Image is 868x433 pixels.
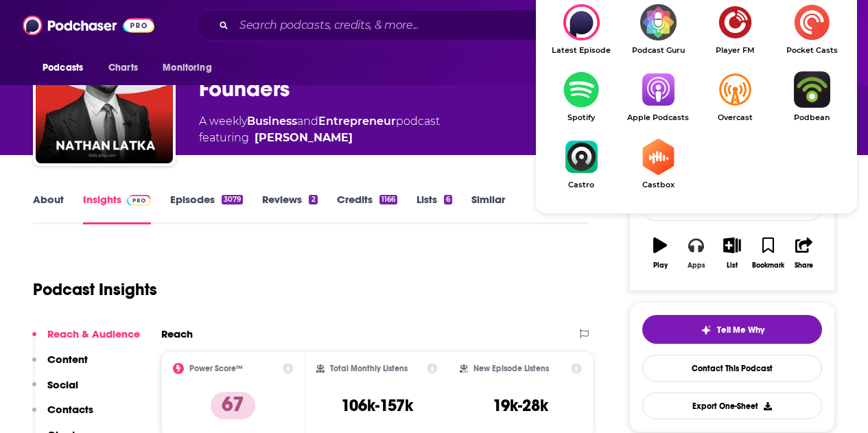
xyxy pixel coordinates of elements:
div: 3079 [222,195,243,204]
a: Credits1166 [337,193,397,224]
a: Pocket CastsPocket Casts [773,4,850,55]
button: Play [642,229,678,278]
h3: 106k-157k [341,395,413,416]
div: Apps [688,261,705,270]
div: Share [795,261,813,270]
button: Contacts [32,403,93,428]
span: Latest Episode [543,46,620,55]
a: CastboxCastbox [620,139,696,189]
span: featuring [199,130,440,146]
span: Spotify [543,113,620,122]
h2: New Episode Listens [473,364,549,373]
a: Business [247,115,297,128]
button: Content [32,353,88,378]
div: A weekly podcast [199,113,440,146]
h2: Reach [161,327,193,340]
a: Charts [99,55,146,81]
a: About [33,193,64,224]
button: Reach & Audience [32,327,140,353]
button: open menu [33,55,101,81]
a: CastroCastro [543,139,620,189]
div: Search podcasts, credits, & more... [196,10,712,41]
p: Reach & Audience [47,327,140,340]
a: Reviews2 [262,193,317,224]
div: 1166 [379,195,397,204]
span: Podcasts [43,58,83,78]
a: Episodes3079 [170,193,243,224]
a: SpotifySpotify [543,71,620,122]
a: Entrepreneur [318,115,396,128]
a: Lists6 [417,193,452,224]
div: SaaS Interviews with CEOs, Startups, Founders on Latest Episode [543,4,620,55]
div: 2 [309,195,317,204]
button: open menu [153,55,229,81]
a: PodbeanPodbean [773,71,850,122]
h1: Podcast Insights [33,279,157,300]
a: Player FMPlayer FM [696,4,773,55]
img: SaaS Interviews with CEOs, Startups, Founders [36,26,173,163]
a: OvercastOvercast [696,71,773,122]
input: Search podcasts, credits, & more... [234,14,588,36]
button: tell me why sparkleTell Me Why [642,315,822,344]
img: Podchaser Pro [127,195,151,206]
span: Overcast [696,113,773,122]
a: Contact This Podcast [642,355,822,382]
a: Podcast GuruPodcast Guru [620,4,696,55]
p: Contacts [47,403,93,416]
h2: Total Monthly Listens [330,364,408,373]
button: Share [786,229,822,278]
button: Apps [678,229,714,278]
div: [PERSON_NAME] [255,130,353,146]
h2: Power Score™ [189,364,243,373]
img: tell me why sparkle [701,325,712,336]
button: Bookmark [750,229,786,278]
h3: 19k-28k [493,395,548,416]
span: Charts [108,58,138,78]
a: Apple PodcastsApple Podcasts [620,71,696,122]
span: Monitoring [163,58,211,78]
p: Social [47,378,78,391]
div: 6 [444,195,452,204]
span: Podbean [773,113,850,122]
span: Tell Me Why [717,325,764,336]
div: Play [653,261,668,270]
span: Apple Podcasts [620,113,696,122]
button: List [714,229,750,278]
span: Castro [543,180,620,189]
button: Export One-Sheet [642,393,822,419]
div: List [727,261,738,270]
span: Podcast Guru [620,46,696,55]
span: Player FM [696,46,773,55]
span: Pocket Casts [773,46,850,55]
a: InsightsPodchaser Pro [83,193,151,224]
p: 67 [211,392,255,419]
button: Social [32,378,78,403]
a: Similar [471,193,505,224]
p: Content [47,353,88,366]
img: Podchaser - Follow, Share and Rate Podcasts [23,12,154,38]
div: Bookmark [752,261,784,270]
span: Castbox [620,180,696,189]
span: and [297,115,318,128]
